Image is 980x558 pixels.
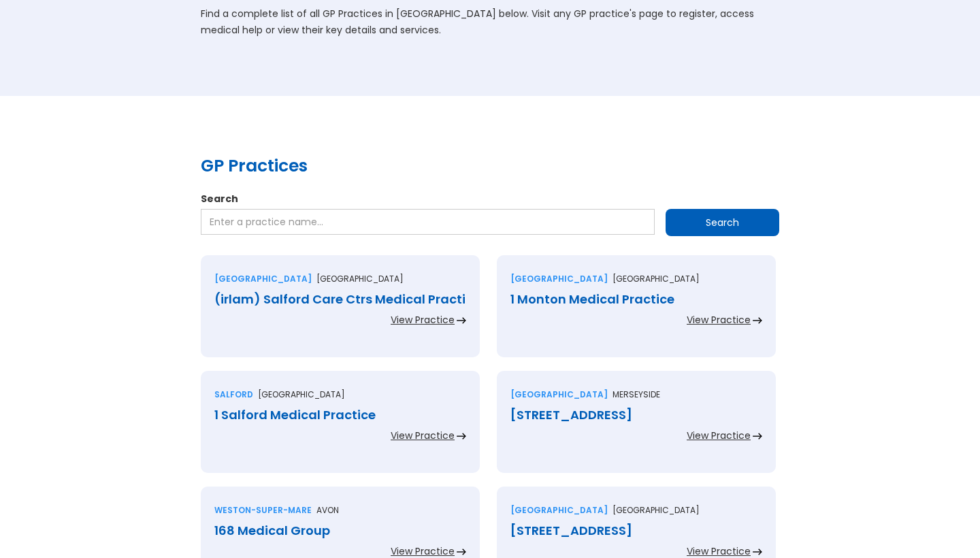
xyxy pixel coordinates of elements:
[391,544,455,558] div: View Practice
[510,408,762,422] div: [STREET_ADDRESS]
[510,272,608,286] div: [GEOGRAPHIC_DATA]
[201,5,779,38] p: Find a complete list of all GP Practices in [GEOGRAPHIC_DATA] below. Visit any GP practice's page...
[666,209,779,236] input: Search
[316,504,339,517] p: Avon
[316,272,404,286] p: [GEOGRAPHIC_DATA]
[214,524,466,538] div: 168 Medical Group
[201,209,655,235] input: Enter a practice name…
[510,504,608,517] div: [GEOGRAPHIC_DATA]
[201,371,480,487] a: Salford[GEOGRAPHIC_DATA]1 Salford Medical PracticeView Practice
[258,388,345,401] p: [GEOGRAPHIC_DATA]
[510,524,762,538] div: [STREET_ADDRESS]
[391,429,455,442] div: View Practice
[510,293,762,306] div: 1 Monton Medical Practice
[214,272,312,286] div: [GEOGRAPHIC_DATA]
[201,154,779,178] h2: GP Practices
[214,408,466,422] div: 1 Salford Medical Practice
[497,255,776,371] a: [GEOGRAPHIC_DATA][GEOGRAPHIC_DATA]1 Monton Medical PracticeView Practice
[201,192,779,206] label: Search
[510,388,608,401] div: [GEOGRAPHIC_DATA]
[497,371,776,487] a: [GEOGRAPHIC_DATA]Merseyside[STREET_ADDRESS]View Practice
[391,313,455,327] div: View Practice
[201,255,480,371] a: [GEOGRAPHIC_DATA][GEOGRAPHIC_DATA](irlam) Salford Care Ctrs Medical PractiView Practice
[687,429,751,442] div: View Practice
[687,313,751,327] div: View Practice
[612,272,700,286] p: [GEOGRAPHIC_DATA]
[612,388,660,401] p: Merseyside
[214,293,466,306] div: (irlam) Salford Care Ctrs Medical Practi
[687,544,751,558] div: View Practice
[612,504,700,517] p: [GEOGRAPHIC_DATA]
[214,388,253,401] div: Salford
[214,504,312,517] div: Weston-super-mare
